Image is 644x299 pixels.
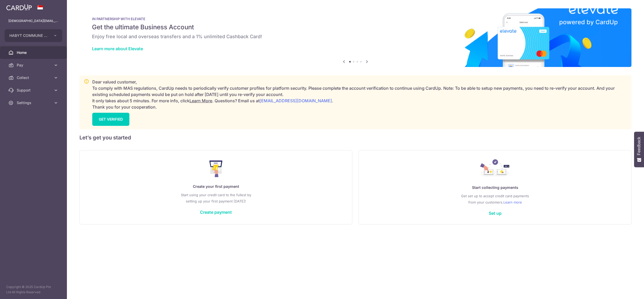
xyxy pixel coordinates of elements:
[200,210,232,215] a: Create payment
[369,193,621,205] p: Get set up to accept credit card payments from your customers.
[8,18,59,24] p: [DEMOGRAPHIC_DATA][EMAIL_ADDRESS][DOMAIN_NAME]
[5,29,62,42] button: HABYT COMMUNE SINGAPORE 1 PTE LTD
[17,100,51,105] span: Settings
[634,132,644,167] button: Feedback - Show survey
[369,184,621,191] p: Start collecting payments
[489,211,502,216] a: Set up
[260,98,332,103] a: [EMAIL_ADDRESS][DOMAIN_NAME]
[17,75,51,80] span: Collect
[9,33,48,38] span: HABYT COMMUNE SINGAPORE 1 PTE LTD
[90,183,342,190] p: Create your first payment
[92,33,619,40] h6: Enjoy free local and overseas transfers and a 1% unlimited Cashback Card!
[189,98,212,103] a: Learn More
[6,4,32,10] img: CardUp
[17,63,51,68] span: Pay
[79,133,631,142] h5: Let’s get you started
[92,23,619,31] h5: Get the ultimate Business Account
[92,79,627,110] p: Dear valued customer, To comply with MAS regulations, CardUp needs to periodically verify custome...
[17,50,51,55] span: Home
[209,160,223,177] img: Make Payment
[92,46,143,51] a: Learn more about Elevate
[480,159,510,178] img: Collect Payment
[92,17,619,21] p: IN PARTNERSHIP WITH ELEVATE
[17,88,51,93] span: Support
[637,137,641,155] span: Feedback
[79,8,631,67] img: Renovation banner
[90,192,342,204] p: Start using your credit card to the fullest by setting up your first payment [DATE]!
[503,199,522,205] a: Learn more
[92,113,129,126] a: GET VERIFIED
